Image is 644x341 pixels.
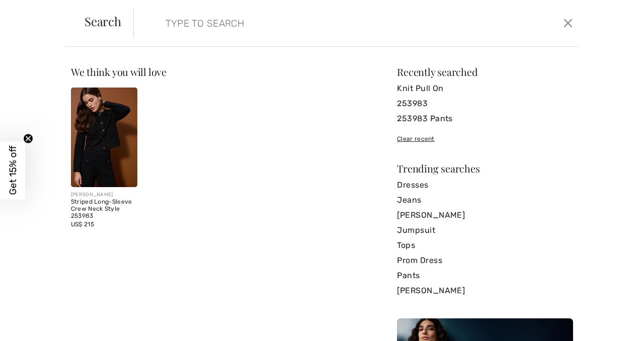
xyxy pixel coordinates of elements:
input: TYPE TO SEARCH [158,8,460,38]
span: Help [23,7,44,16]
div: Recently searched [397,67,573,77]
a: Prom Dress [397,253,573,268]
a: Jeans [397,193,573,208]
a: [PERSON_NAME] [397,208,573,223]
img: Striped Long-Sleeve Crew Neck Style 253983. Black [71,88,137,187]
a: 253983 [397,96,573,111]
span: We think you will love [71,65,167,78]
a: 253983 Pants [397,111,573,126]
a: [PERSON_NAME] [397,283,573,298]
span: Search [85,15,121,27]
a: Jumpsuit [397,223,573,238]
a: Knit Pull On [397,81,573,96]
button: Close teaser [23,134,33,144]
span: Get 15% off [7,146,19,195]
a: Dresses [397,178,573,193]
div: Clear recent [397,134,573,143]
span: US$ 215 [71,221,94,228]
a: Tops [397,238,573,253]
div: Trending searches [397,163,573,174]
a: Pants [397,268,573,283]
div: Striped Long-Sleeve Crew Neck Style 253983 [71,199,137,219]
div: [PERSON_NAME] [71,191,137,199]
button: Close [560,15,576,31]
